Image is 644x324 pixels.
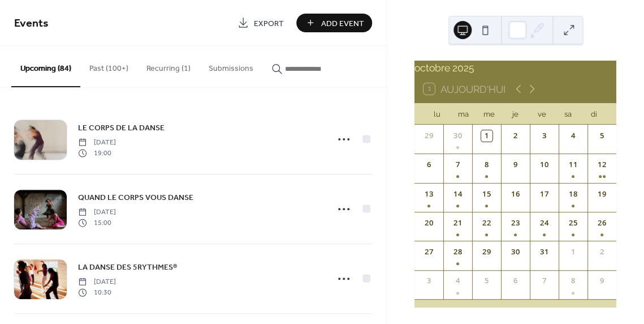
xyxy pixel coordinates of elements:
span: LA DANSE DES 5RYTHMES® [78,262,177,274]
a: LA DANSE DES 5RYTHMES® [78,261,177,274]
span: 19:00 [78,148,116,158]
div: 29 [423,130,435,142]
div: 28 [452,246,464,258]
div: 10 [539,159,550,170]
span: LE CORPS DE LA DANSE [78,122,165,134]
div: 23 [510,218,521,229]
button: Add Event [296,14,372,32]
button: Upcoming (84) [11,46,80,87]
div: 5 [597,130,608,142]
div: 26 [597,218,608,229]
div: 27 [423,246,435,258]
span: [DATE] [78,277,116,287]
div: ma [450,103,476,125]
div: 30 [452,130,464,142]
div: 1 [481,130,492,142]
div: 31 [539,246,550,258]
div: 2 [510,130,521,142]
button: Submissions [200,46,262,86]
span: Add Event [321,18,364,29]
div: 7 [539,275,550,287]
span: 10:30 [78,287,116,297]
div: 18 [568,189,579,200]
div: 22 [481,218,492,229]
span: [DATE] [78,138,116,148]
div: 3 [539,130,550,142]
div: 8 [568,275,579,287]
a: LE CORPS DE LA DANSE [78,121,165,134]
div: 4 [452,275,464,287]
div: 29 [481,246,492,258]
div: 25 [568,218,579,229]
a: Export [229,14,292,32]
div: 30 [510,246,521,258]
div: 12 [597,159,608,170]
div: 16 [510,189,521,200]
span: Export [253,18,283,29]
button: Past (100+) [80,46,137,86]
div: 19 [597,189,608,200]
div: me [476,103,502,125]
div: ve [529,103,555,125]
div: 15 [481,189,492,200]
div: 2 [597,246,608,258]
span: 15:00 [78,218,116,228]
div: 4 [568,130,579,142]
div: 6 [510,275,521,287]
div: 9 [510,159,521,170]
button: Recurring (1) [137,46,200,86]
div: 9 [597,275,608,287]
div: je [503,103,529,125]
div: octobre 2025 [414,61,616,75]
div: 14 [452,189,464,200]
span: QUAND LE CORPS VOUS DANSE [78,192,193,204]
span: [DATE] [78,207,116,218]
div: 5 [481,275,492,287]
div: 8 [481,159,492,170]
div: 24 [539,218,550,229]
div: 6 [423,159,435,170]
div: 13 [423,189,435,200]
div: 3 [423,275,435,287]
div: 17 [539,189,550,200]
div: 20 [423,218,435,229]
div: 11 [568,159,579,170]
div: di [581,103,607,125]
div: sa [555,103,581,125]
span: Events [14,12,49,35]
div: 21 [452,218,464,229]
div: 1 [568,246,579,258]
a: QUAND LE CORPS VOUS DANSE [78,191,193,204]
div: 7 [452,159,464,170]
div: lu [423,103,449,125]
